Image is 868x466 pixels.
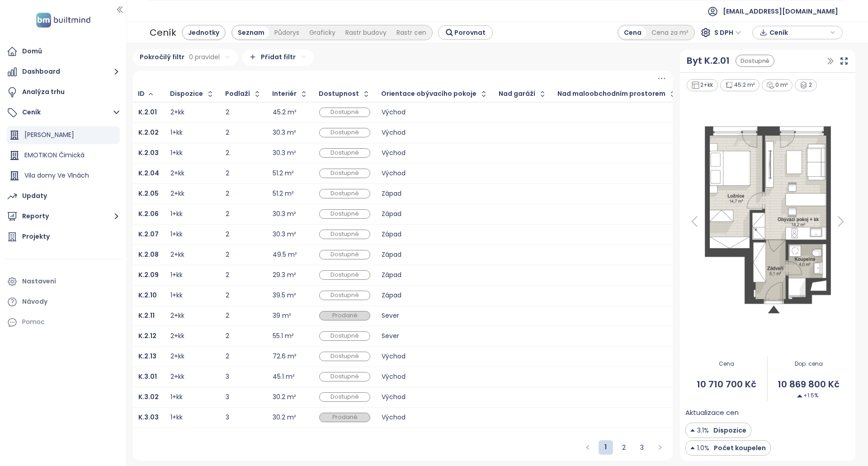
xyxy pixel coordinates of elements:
a: K.2.07 [138,231,159,237]
div: 2+kk [170,374,184,380]
img: Decrease [690,443,695,453]
img: Decrease [690,425,695,435]
div: Západ [382,191,488,197]
span: 10 710 700 Kč [685,377,767,391]
div: 30.2 m² [273,394,296,400]
div: 2+kk [170,170,184,176]
div: 51.2 m² [273,170,294,176]
div: 2 [226,292,261,298]
div: 1+kk [170,414,183,420]
div: Východ [382,374,488,380]
div: Návody [22,296,47,307]
div: 1+kk [170,231,183,237]
div: Východ [382,170,488,176]
span: S DPH [714,26,741,39]
a: K.2.12 [138,333,156,339]
li: 3 [635,440,649,455]
div: Východ [382,353,488,359]
a: K.3.01 [138,374,157,380]
div: Dostupné [319,291,370,300]
div: Dostupné [319,209,370,219]
button: Dashboard [5,63,122,81]
div: 30.3 m² [273,211,296,217]
div: EMOTIKON Čimická [7,146,120,165]
div: Rastr budovy [340,26,392,39]
div: Dostupnost [319,91,359,97]
div: Přidat filtr [242,49,314,66]
div: 2 [226,150,261,156]
div: Sever [382,313,488,319]
li: 1 [599,440,613,455]
a: K.2.13 [138,353,156,359]
div: Ceník [150,24,176,41]
div: Jednotky [183,26,224,39]
span: +1.5% [797,391,818,400]
a: K.2.11 [138,313,155,319]
div: 2 [226,333,261,339]
span: EMOTIKON Čimická [24,151,85,160]
div: Dostupné [319,250,370,259]
button: Reporty [5,207,122,226]
div: Updaty [22,190,47,202]
div: Západ [382,292,488,298]
div: 39 m² [273,313,291,319]
div: 45.1 m² [273,374,295,380]
a: Návody [5,293,122,311]
div: 3 [226,374,261,380]
b: K.3.01 [138,372,157,381]
div: Východ [382,414,488,420]
a: K.2.01 [138,109,157,115]
div: 51.2 m² [273,191,294,197]
div: 45.2 m² [273,109,297,115]
div: Seznam [233,26,269,39]
img: Decrease [797,393,802,399]
span: Dop. cena [768,360,849,368]
a: K.2.03 [138,150,159,156]
b: K.3.03 [138,413,159,422]
div: ID [138,91,145,97]
a: K.2.09 [138,272,159,278]
div: Interiér [272,91,297,97]
button: left [580,440,595,455]
div: Podlaží [225,91,250,97]
div: Prodané [319,413,370,422]
div: 30.3 m² [273,130,296,136]
div: 2 [226,313,261,319]
div: 2+kk [170,191,184,197]
div: Domů [22,46,42,57]
div: 55.1 m² [273,333,294,339]
div: button [757,26,838,39]
a: Projekty [5,228,122,246]
div: Západ [382,211,488,217]
a: Byt K.2.01 [687,54,730,68]
img: logo [33,11,93,29]
span: Aktualizace cen [685,407,739,418]
div: 1+kk [170,394,183,400]
button: Porovnat [438,25,493,40]
div: Vila domy Ve Vlnách [7,167,120,185]
div: 1+kk [170,130,183,136]
div: Dostupné [319,128,370,137]
div: Pokročilý filtr [133,49,238,66]
div: 39.5 m² [273,292,296,298]
div: Východ [382,130,488,136]
div: Orientace obývacího pokoje [381,91,476,97]
span: 10 869 800 Kč [768,377,849,391]
div: Cena [619,26,646,39]
div: Nad maloobchodním prostorem [557,91,665,97]
div: 30.3 m² [273,231,296,237]
div: Dostupné [319,372,370,381]
a: K.2.05 [138,191,159,197]
div: 2 [795,79,817,91]
b: K.2.01 [138,108,157,117]
div: 30.3 m² [273,150,296,156]
a: Updaty [5,187,122,205]
span: Cena [685,360,767,368]
div: Dostupné [319,352,370,361]
b: K.2.11 [138,311,155,320]
div: [PERSON_NAME] [7,126,120,144]
img: Floor plan [692,120,843,323]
